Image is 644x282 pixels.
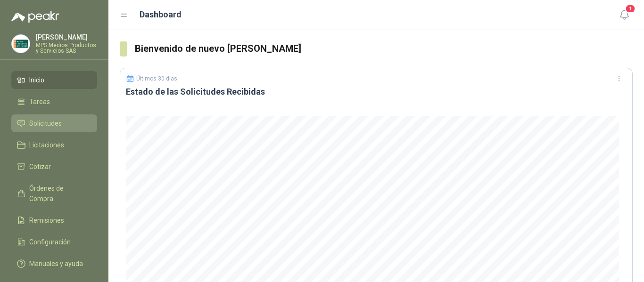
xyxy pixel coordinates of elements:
h3: Estado de las Solicitudes Recibidas [126,86,627,97]
a: Remisiones [11,211,97,229]
a: Configuración [11,233,97,251]
span: Remisiones [29,215,64,226]
h3: Bienvenido de nuevo [PERSON_NAME] [135,41,633,56]
span: Licitaciones [29,140,64,150]
button: 1 [616,7,633,24]
span: Cotizar [29,161,51,172]
p: [PERSON_NAME] [36,34,97,40]
a: Cotizar [11,158,97,176]
a: Manuales y ayuda [11,255,97,273]
a: Órdenes de Compra [11,179,97,208]
a: Solicitudes [11,114,97,132]
p: MPS Medios Productos y Servicios SAS [36,42,97,54]
a: Tareas [11,93,97,111]
a: Licitaciones [11,136,97,154]
span: Solicitudes [29,118,62,129]
span: Tareas [29,97,50,107]
img: Logo peakr [11,11,59,23]
p: Últimos 30 días [136,75,177,82]
span: Manuales y ayuda [29,258,83,269]
a: Inicio [11,71,97,89]
span: Configuración [29,237,71,247]
span: 1 [625,4,636,13]
img: Company Logo [12,35,30,53]
h1: Dashboard [140,8,182,21]
span: Inicio [29,75,44,85]
span: Órdenes de Compra [29,183,88,204]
